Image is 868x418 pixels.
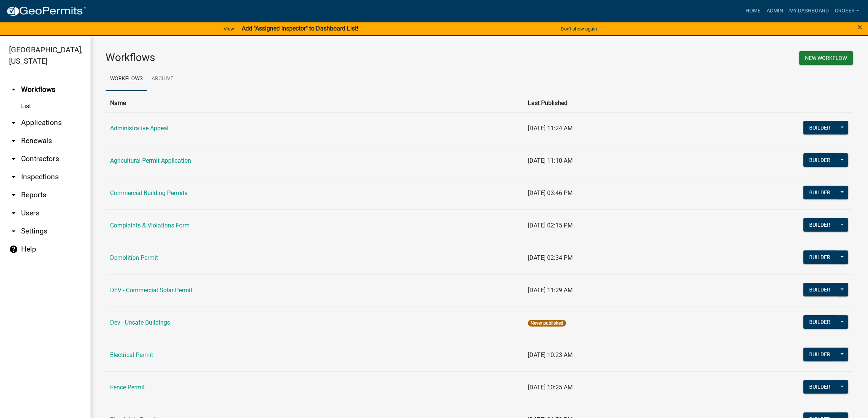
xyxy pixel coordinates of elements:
th: Last Published [523,94,687,112]
i: arrow_drop_down [9,136,18,145]
i: help [9,245,18,254]
button: Builder [803,315,836,329]
span: [DATE] 10:23 AM [528,351,573,359]
button: Builder [803,380,836,394]
button: Builder [803,283,836,296]
span: × [857,22,862,32]
a: Commercial Building Permits [110,189,187,197]
h3: Workflows [106,51,474,64]
a: DEV - Commercial Solar Permit [110,287,192,294]
i: arrow_drop_down [9,209,18,218]
a: Demolition Permit [110,254,158,261]
th: Name [106,94,523,112]
button: Builder [803,218,836,232]
a: Admin [763,4,786,18]
button: Don't show again [558,23,600,35]
button: Builder [803,186,836,199]
i: arrow_drop_down [9,191,18,200]
button: New Workflow [799,51,853,65]
span: [DATE] 02:15 PM [528,222,573,229]
a: Fence Permit [110,384,145,391]
a: Complaints & Violations Form [110,222,190,229]
span: [DATE] 10:25 AM [528,384,573,391]
strong: Add "Assigned Inspector" to Dashboard List! [242,25,358,32]
button: Builder [803,348,836,361]
button: Builder [803,121,836,134]
i: arrow_drop_up [9,85,18,94]
span: [DATE] 11:24 AM [528,125,573,132]
button: Close [857,23,862,32]
span: [DATE] 03:46 PM [528,189,573,197]
button: Builder [803,250,836,264]
span: [DATE] 11:10 AM [528,157,573,164]
a: Workflows [106,67,147,91]
a: Electrical Permit [110,351,153,359]
i: arrow_drop_down [9,227,18,236]
a: Home [742,4,763,18]
a: Agricultural Permit Application [110,157,191,164]
i: arrow_drop_down [9,118,18,127]
a: View [221,23,237,35]
span: Never published [528,320,566,326]
span: [DATE] 11:29 AM [528,287,573,294]
span: [DATE] 02:34 PM [528,254,573,261]
i: arrow_drop_down [9,172,18,182]
a: Dev - Unsafe Buildings [110,319,170,326]
button: Builder [803,153,836,167]
a: Administrative Appeal [110,125,169,132]
i: arrow_drop_down [9,154,18,163]
a: My Dashboard [786,4,831,18]
a: Archive [147,67,178,91]
a: croser [831,4,862,18]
